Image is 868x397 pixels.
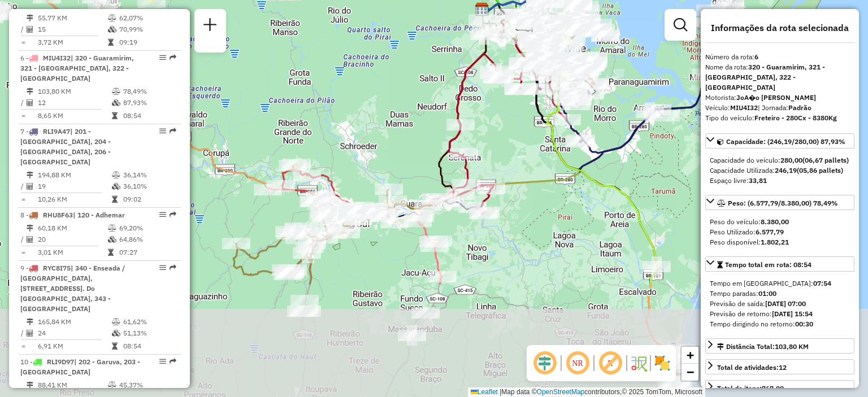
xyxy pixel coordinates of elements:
[20,357,140,376] span: 10 -
[27,330,33,337] i: Total de Atividades
[687,365,694,379] span: −
[780,156,802,164] strong: 280,00
[705,359,854,374] a: Total de atividades:12
[710,319,850,329] div: Tempo dirigindo no retorno:
[119,12,176,24] td: 62,07%
[705,212,854,252] div: Peso: (6.577,79/8.380,00) 78,49%
[37,169,111,181] td: 194,88 KM
[108,225,116,232] i: % de utilização do peso
[795,320,813,328] strong: 00:30
[119,247,176,258] td: 07:27
[500,388,501,396] span: |
[475,2,489,17] img: CDD Joinville
[170,358,176,365] em: Rota exportada
[468,387,705,397] div: Map data © contributors,© 2025 TomTom, Microsoft
[37,110,111,121] td: 8,65 KM
[710,165,850,176] div: Capacidade Utilizada:
[756,228,784,236] strong: 6.577,79
[43,264,71,272] span: RYC8I75
[37,316,111,328] td: 165,84 KM
[159,128,166,134] em: Opções
[27,15,33,21] i: Distância Total
[119,223,176,234] td: 69,20%
[37,247,107,258] td: 3,01 KM
[345,205,373,216] div: Atividade não roteirizada - SDB COMERCIO DE ALIM
[123,328,176,339] td: 51,13%
[170,211,176,218] em: Rota exportada
[37,328,111,339] td: 24
[758,103,811,112] span: | Jornada:
[20,341,26,352] td: =
[20,211,125,219] span: 8 -
[112,319,120,325] i: % de utilização do peso
[43,211,73,219] span: RHU8F63
[20,24,26,35] td: /
[27,183,33,190] i: Total de Atividades
[119,379,176,391] td: 45,37%
[754,114,837,122] strong: Freteiro - 280Cx - 8380Kg
[779,363,787,372] strong: 12
[20,127,111,166] span: | 201 - [GEOGRAPHIC_DATA], 204 - [GEOGRAPHIC_DATA], 206 - [GEOGRAPHIC_DATA]
[717,342,809,352] div: Distância Total:
[159,264,166,271] em: Opções
[726,137,845,146] span: Capacidade: (246,19/280,00) 87,93%
[37,234,107,245] td: 20
[20,234,26,245] td: /
[37,97,111,108] td: 12
[159,54,166,61] em: Opções
[37,379,107,391] td: 88,41 KM
[730,103,758,112] strong: MIU4I32
[20,37,26,48] td: =
[710,217,789,226] span: Peso do veículo:
[37,194,111,205] td: 10,26 KM
[20,54,134,82] span: | 320 - Guaramirim, 321 - [GEOGRAPHIC_DATA], 322 - [GEOGRAPHIC_DATA]
[27,99,33,106] i: Total de Atividades
[112,330,120,337] i: % de utilização da cubagem
[123,169,176,181] td: 36,14%
[705,151,854,190] div: Capacidade: (246,19/280,00) 87,93%
[73,211,125,219] span: | 120 - Adhemar
[108,382,116,389] i: % de utilização do peso
[710,237,850,247] div: Peso disponível:
[20,247,26,258] td: =
[20,54,134,82] span: 6 -
[653,354,671,372] img: Exibir/Ocultar setores
[775,166,797,174] strong: 246,19
[710,155,850,165] div: Capacidade do veículo:
[705,23,854,33] h4: Informações da rota selecionada
[736,93,816,102] strong: JoA�o [PERSON_NAME]
[564,350,591,377] span: Ocultar NR
[123,194,176,205] td: 09:02
[682,364,698,381] a: Zoom out
[37,223,107,234] td: 60,18 KM
[108,249,114,256] i: Tempo total em rota
[119,37,176,48] td: 09:19
[669,14,692,36] a: Exibir filtros
[705,256,854,272] a: Tempo total em rota: 08:54
[27,319,33,325] i: Distância Total
[754,53,758,61] strong: 6
[123,316,176,328] td: 61,62%
[37,12,107,24] td: 55,77 KM
[27,88,33,95] i: Distância Total
[705,63,825,91] strong: 320 - Guaramirim, 321 - [GEOGRAPHIC_DATA], 322 - [GEOGRAPHIC_DATA]
[37,24,107,35] td: 15
[20,328,26,339] td: /
[112,343,118,350] i: Tempo total em rota
[705,103,854,113] div: Veículo:
[20,264,125,313] span: | 340 - Enseada / [GEOGRAPHIC_DATA], [STREET_ADDRESS]. Do [GEOGRAPHIC_DATA], 343 - [GEOGRAPHIC_DATA]
[112,88,120,95] i: % de utilização do peso
[682,347,698,364] a: Zoom in
[108,236,116,243] i: % de utilização da cubagem
[537,388,585,396] a: OpenStreetMap
[108,26,116,33] i: % de utilização da cubagem
[108,39,114,46] i: Tempo total em rota
[772,309,813,318] strong: [DATE] 15:54
[27,26,33,33] i: Total de Atividades
[630,354,648,372] img: Fluxo de ruas
[749,176,767,185] strong: 33,81
[159,358,166,365] em: Opções
[20,110,26,121] td: =
[119,24,176,35] td: 70,99%
[705,113,854,123] div: Tipo do veículo:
